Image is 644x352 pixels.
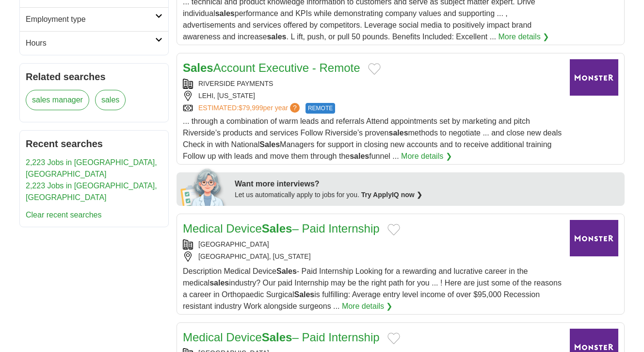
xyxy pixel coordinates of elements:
div: LEHI, [US_STATE] [183,91,562,101]
a: More details ❯ [499,31,549,43]
strong: Sales [262,331,292,344]
button: Add to favorite jobs [368,63,381,75]
strong: Sales [183,61,213,74]
span: ? [290,103,300,113]
img: Company logo [570,59,618,96]
a: Hours [20,31,168,55]
a: sales manager [26,90,89,110]
a: 2,223 Jobs in [GEOGRAPHIC_DATA], [GEOGRAPHIC_DATA] [26,158,157,178]
a: Medical DeviceSales– Paid Internship [183,222,380,235]
div: [GEOGRAPHIC_DATA] [183,239,562,250]
div: Let us automatically apply to jobs for you. [235,190,619,200]
a: Medical DeviceSales– Paid Internship [183,331,380,344]
a: Clear recent searches [26,211,102,219]
strong: sales [209,279,229,287]
strong: sales [215,9,235,17]
h2: Recent searches [26,136,162,151]
strong: Sales [259,140,280,149]
span: Description Medical Device - Paid Internship Looking for a rewarding and lucrative career in the ... [183,267,562,310]
strong: sales [350,152,369,160]
strong: sales [388,129,408,137]
span: $79,999 [239,104,263,112]
h2: Employment type [26,14,155,25]
a: Try ApplyIQ now ❯ [361,191,422,199]
a: ESTIMATED:$79,999per year? [198,103,302,114]
a: More details ❯ [401,151,452,162]
div: RIVERSIDE PAYMENTS [183,79,562,89]
img: apply-iq-scientist.png [180,167,227,206]
a: SalesAccount Executive - Remote [183,61,360,74]
div: Want more interviews? [235,178,619,190]
button: Add to favorite jobs [387,333,400,344]
a: 2,223 Jobs in [GEOGRAPHIC_DATA], [GEOGRAPHIC_DATA] [26,182,157,201]
a: More details ❯ [342,301,393,312]
button: Add to favorite jobs [387,224,400,235]
a: sales [95,90,126,110]
strong: Sales [294,290,314,299]
strong: Sales [262,222,292,235]
span: ... through a combination of warm leads and referrals Attend appointments set by marketing and pi... [183,117,562,160]
strong: sales [267,33,286,41]
h2: Hours [26,37,155,49]
a: Employment type [20,7,168,31]
img: Company logo [570,220,618,256]
strong: Sales [276,267,297,275]
h2: Related searches [26,69,162,84]
div: [GEOGRAPHIC_DATA], [US_STATE] [183,251,562,262]
span: REMOTE [306,103,335,114]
